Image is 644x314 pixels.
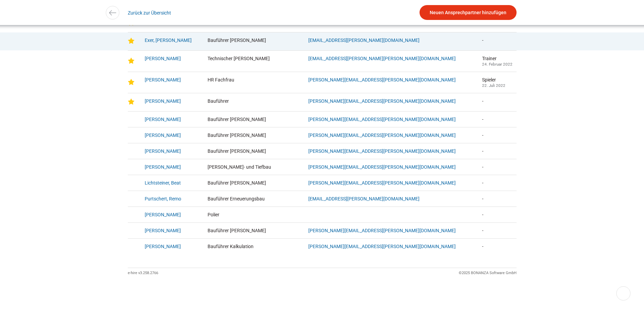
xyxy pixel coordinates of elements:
a: [PERSON_NAME][EMAIL_ADDRESS][PERSON_NAME][DOMAIN_NAME] [308,98,456,104]
img: Star-icon.png [128,57,135,64]
td: Bauführer [PERSON_NAME] [202,175,303,191]
a: [PERSON_NAME] [145,98,181,104]
a: Exer, [PERSON_NAME] [145,38,192,43]
a: [EMAIL_ADDRESS][PERSON_NAME][DOMAIN_NAME] [308,38,420,43]
a: [PERSON_NAME][EMAIL_ADDRESS][PERSON_NAME][DOMAIN_NAME] [308,164,456,170]
td: Spieler [477,72,516,93]
td: - [477,32,516,50]
a: [PERSON_NAME][EMAIL_ADDRESS][PERSON_NAME][DOMAIN_NAME] [308,132,456,138]
a: Zurück zur Übersicht [128,5,171,20]
a: [PERSON_NAME][EMAIL_ADDRESS][PERSON_NAME][DOMAIN_NAME] [308,228,456,233]
a: [PERSON_NAME][EMAIL_ADDRESS][PERSON_NAME][DOMAIN_NAME] [308,117,456,122]
img: Star-icon.png [128,98,135,105]
a: [EMAIL_ADDRESS][PERSON_NAME][DOMAIN_NAME] [308,196,420,201]
a: [PERSON_NAME][EMAIL_ADDRESS][PERSON_NAME][DOMAIN_NAME] [308,180,456,186]
td: Bauführer [PERSON_NAME] [202,32,303,50]
td: - [477,238,516,254]
td: - [477,207,516,222]
td: Bauführer [PERSON_NAME] [202,222,303,238]
td: HR Fachfrau [202,72,303,93]
div: e-hire v3.258.2766 [128,268,158,278]
td: - [477,127,516,143]
a: [PERSON_NAME] [145,132,181,138]
a: [PERSON_NAME] [145,117,181,122]
a: Lichtsteiner, Beat [145,180,181,186]
small: 24. Februar 2022 [482,62,512,67]
a: [PERSON_NAME] [145,164,181,170]
td: Trainer [477,50,516,72]
td: - [477,191,516,207]
a: [PERSON_NAME][EMAIL_ADDRESS][PERSON_NAME][DOMAIN_NAME] [308,148,456,154]
td: Polier [202,207,303,222]
a: [PERSON_NAME] [145,56,181,61]
td: - [477,111,516,127]
a: [PERSON_NAME] [145,77,181,82]
td: Technischer [PERSON_NAME] [202,50,303,72]
a: [PERSON_NAME][EMAIL_ADDRESS][PERSON_NAME][DOMAIN_NAME] [308,244,456,249]
a: [PERSON_NAME] [145,212,181,217]
td: Bauführer Erneuerungsbau [202,191,303,207]
img: Star-icon.png [128,38,135,44]
a: ▵ Nach oben [616,286,630,300]
td: - [477,159,516,175]
td: - [477,175,516,191]
img: Star-icon.png [128,79,135,86]
a: [PERSON_NAME] [145,228,181,233]
td: - [477,93,516,111]
td: Bauführer [PERSON_NAME] [202,111,303,127]
a: [PERSON_NAME] [145,244,181,249]
td: [PERSON_NAME]- und Tiefbau [202,159,303,175]
td: Bauführer [PERSON_NAME] [202,143,303,159]
td: Bauführer Kalkulation [202,238,303,254]
a: Purtschert, Remo [145,196,181,201]
td: Bauführer [202,93,303,111]
td: - [477,143,516,159]
td: - [477,222,516,238]
img: icon-arrow-left.svg [108,8,117,18]
a: Neuen Ansprechpartner hinzufügen [420,5,517,20]
a: [PERSON_NAME] [145,148,181,154]
a: [PERSON_NAME][EMAIL_ADDRESS][PERSON_NAME][DOMAIN_NAME] [308,77,456,82]
td: Bauführer [PERSON_NAME] [202,127,303,143]
small: 22. Juli 2022 [482,83,505,88]
div: ©2025 BONANZA Software GmbH [459,268,517,278]
a: [EMAIL_ADDRESS][PERSON_NAME][PERSON_NAME][DOMAIN_NAME] [308,56,456,61]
